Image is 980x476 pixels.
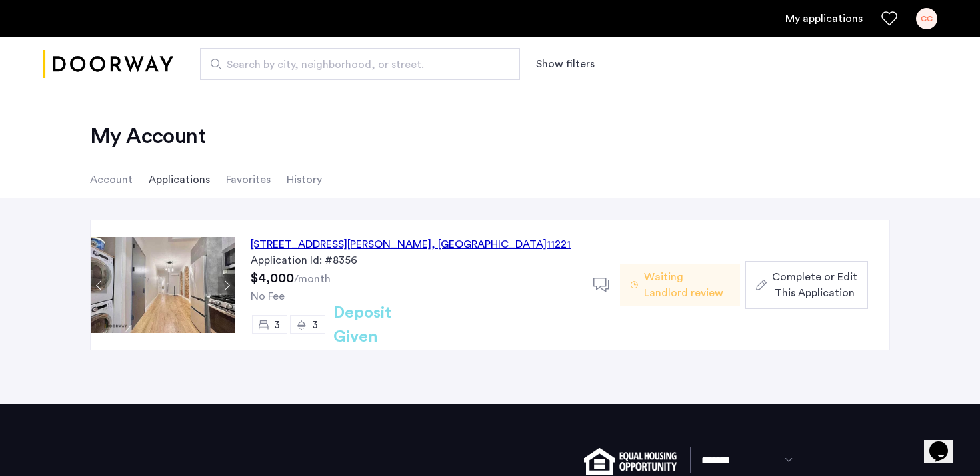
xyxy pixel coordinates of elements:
[227,57,483,73] span: Search by city, neighborhood, or street.
[772,269,857,301] span: Complete or Edit This Application
[881,11,897,27] a: Favorites
[226,161,271,198] li: Favorites
[251,252,577,268] div: Application Id: #8356
[312,320,318,330] span: 3
[431,239,547,250] span: , [GEOGRAPHIC_DATA]
[644,269,729,301] span: Waiting Landlord review
[149,161,210,198] li: Applications
[90,123,890,150] h2: My Account
[200,48,520,80] input: Apartment Search
[218,277,235,294] button: Next apartment
[43,39,173,89] img: logo
[294,274,331,284] sub: /month
[251,272,294,285] span: $4,000
[333,301,439,349] h2: Deposit Given
[745,261,868,309] button: button
[91,237,235,333] img: Apartment photo
[924,423,967,463] iframe: chat widget
[785,11,863,27] a: My application
[584,448,677,475] img: equal-housing.png
[90,161,133,198] li: Account
[274,320,280,330] span: 3
[91,277,107,294] button: Previous apartment
[251,291,285,302] span: No Fee
[536,56,595,72] button: Show or hide filters
[43,39,173,89] a: Cazamio logo
[916,8,937,29] div: CC
[287,161,322,198] li: History
[690,447,805,473] select: Language select
[251,236,571,252] div: [STREET_ADDRESS][PERSON_NAME] 11221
